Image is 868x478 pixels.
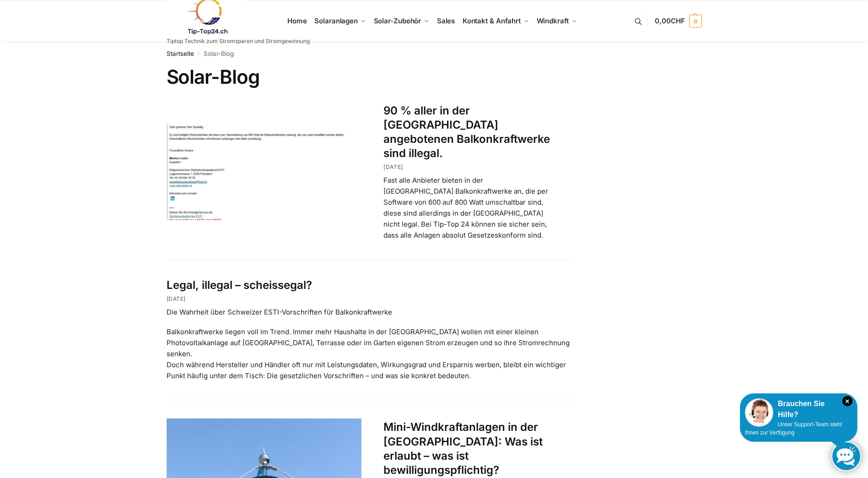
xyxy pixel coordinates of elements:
[745,398,773,427] img: Customer service
[437,16,455,25] span: Sales
[383,420,543,477] a: Mini-Windkraftanlagen in der [GEOGRAPHIC_DATA]: Was ist erlaubt – was ist bewilligungspflichtig?
[167,50,194,57] a: Startseite
[314,16,358,25] span: Solaranlagen
[167,307,573,318] p: Die Wahrheit über Schweizer ESTI-Vorschriften für Balkonkraftwerke
[167,65,573,88] h1: Solar-Blog
[463,16,521,25] span: Kontakt & Anfahrt
[167,278,312,292] a: Legal, illegal – scheissegal?
[842,396,852,406] i: Schließen
[370,0,433,42] a: Solar-Zubehör
[655,7,701,35] a: 0,00CHF 0
[433,0,458,42] a: Sales
[689,15,702,27] span: 0
[374,16,421,25] span: Solar-Zubehör
[194,50,204,58] span: /
[671,16,685,25] span: CHF
[167,38,310,44] p: Tiptop Technik zum Stromsparen und Stromgewinnung
[458,0,533,42] a: Kontakt & Anfahrt
[167,295,186,302] time: [DATE]
[745,398,852,420] div: Brauchen Sie Hilfe?
[383,175,551,241] p: Fast alle Anbieter bieten in der [GEOGRAPHIC_DATA] Balkonkraftwerke an, die per Software von 600 ...
[383,163,403,170] time: [DATE]
[745,421,842,436] span: Unser Support-Team steht Ihnen zur Verfügung
[383,104,550,160] a: 90 % aller in der [GEOGRAPHIC_DATA] angebotenen Balkonkraftwerke sind illegal.
[533,0,581,42] a: Windkraft
[167,42,702,65] nav: Breadcrumb
[311,0,370,42] a: Solaranlagen
[167,326,573,381] p: Balkonkraftwerke liegen voll im Trend. Immer mehr Haushalte in der [GEOGRAPHIC_DATA] wollen mit e...
[655,16,685,25] span: 0,00
[537,16,569,25] span: Windkraft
